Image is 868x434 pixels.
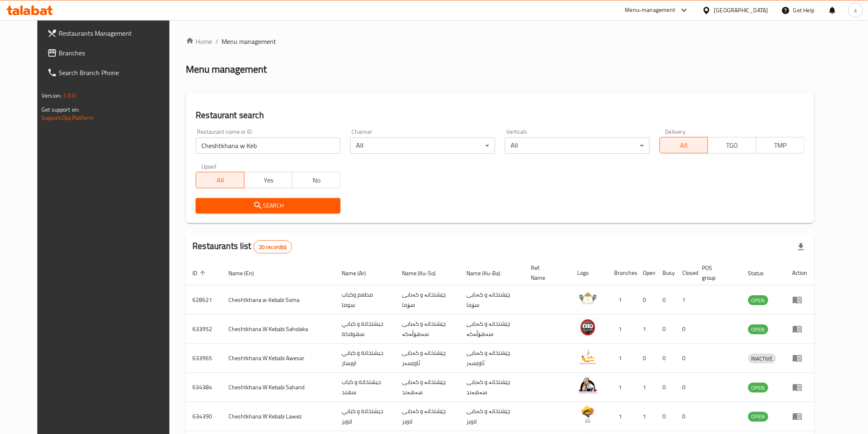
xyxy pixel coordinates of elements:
td: چێشتخانە و كەبابى لاویز [395,402,460,431]
span: INACTIVE [748,354,776,363]
div: Export file [791,237,811,257]
div: Menu [793,382,808,392]
td: 0 [676,344,696,373]
button: TGO [708,137,756,153]
img: Cheshtkhana W Kebabi Saholaka [578,317,598,338]
td: 633952 [186,315,222,344]
td: 0 [656,344,676,373]
td: 1 [676,286,696,315]
td: 1 [637,402,656,431]
th: Action [786,260,814,286]
h2: Menu management [186,63,267,76]
td: 1 [608,315,637,344]
span: s [854,6,857,15]
div: OPEN [748,383,768,393]
button: All [660,137,708,153]
td: چێشتخانە و کەبابی سۆما [460,286,525,315]
span: All [663,139,705,151]
td: 0 [637,344,656,373]
button: TMP [756,137,804,153]
nav: breadcrumb [186,37,814,46]
span: Name (Ar) [342,268,377,278]
span: Branches [59,48,176,58]
td: 633965 [186,344,222,373]
div: All [350,137,495,154]
span: Status [748,268,775,278]
td: مطعم وکباب سوما [335,286,396,315]
span: No [296,174,337,186]
td: چێشتخانە و كەبابى ئاوێسەر [460,344,525,373]
td: 1 [637,315,656,344]
a: Support.OpsPlatform [41,112,94,123]
button: No [292,172,340,188]
div: Menu [793,324,808,334]
label: Upsell [201,164,217,169]
a: Branches [41,43,182,63]
span: OPEN [748,296,768,305]
td: 1 [608,373,637,402]
td: Cheshtkhana W Kebabi Lawez [222,402,335,431]
td: 0 [637,286,656,315]
th: Open [637,260,656,286]
img: Cheshtkhana W Kebabi Awesar [578,346,598,367]
td: جيشتخانة و كباب سهند [335,373,396,402]
td: جيشتخانة و كبابي سهولاكة [335,315,396,344]
td: 0 [656,373,676,402]
button: Search [196,198,340,213]
span: Menu management [222,37,276,46]
span: OPEN [748,325,768,334]
td: 0 [656,315,676,344]
span: Version: [41,90,62,101]
span: Get support on: [41,104,79,115]
th: Branches [608,260,637,286]
span: Name (Ku-So) [402,268,446,278]
span: OPEN [748,412,768,421]
td: Cheshtkhana W Kebabi Saholaka [222,315,335,344]
div: Menu [793,295,808,305]
label: Delivery [665,129,686,135]
td: چێشتخانە و کەبابی سەهەند [395,373,460,402]
button: All [196,172,244,188]
td: 1 [608,402,637,431]
span: 20 record(s) [254,243,292,251]
td: چێشتخانە و كەبابى سەهۆڵەکە [460,315,525,344]
span: Name (En) [228,268,265,278]
span: All [199,174,241,186]
td: Cheshtkhana W Kebabi Sahand [222,373,335,402]
div: Total records count [254,240,292,254]
input: Search for restaurant name or ID.. [196,137,340,154]
td: 0 [676,315,696,344]
span: POS group [702,263,732,283]
td: چێشتخانە و کەبابی سۆما [395,286,460,315]
img: Cheshtkhana w Kebabi Soma [578,288,598,308]
a: Home [186,37,212,46]
span: Yes [248,174,289,186]
td: چێشتخانە و کەبابی سەهەند [460,373,525,402]
td: 0 [676,373,696,402]
td: 1 [637,373,656,402]
td: 628621 [186,286,222,315]
a: Restaurants Management [41,23,182,43]
td: 0 [656,402,676,431]
td: چێشتخانە و كەبابى ئاوێسەر [395,344,460,373]
span: TMP [760,139,801,151]
div: Menu-management [625,5,676,15]
td: 0 [656,286,676,315]
div: All [505,137,650,154]
th: Closed [676,260,696,286]
div: Menu [793,353,808,363]
td: چێشتخانە و كەبابى لاویز [460,402,525,431]
span: Ref. Name [531,263,561,283]
li: / [215,37,218,46]
div: OPEN [748,324,768,334]
h2: Restaurant search [196,109,804,121]
td: 0 [676,402,696,431]
div: INACTIVE [748,354,776,363]
span: Search Branch Phone [59,68,176,78]
img: Cheshtkhana W Kebabi Lawez [578,404,598,425]
td: Cheshtkhana w Kebabi Soma [222,286,335,315]
td: چێشتخانە و كەبابى سەهۆڵەکە [395,315,460,344]
span: 1.0.0 [63,90,75,101]
span: OPEN [748,383,768,393]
